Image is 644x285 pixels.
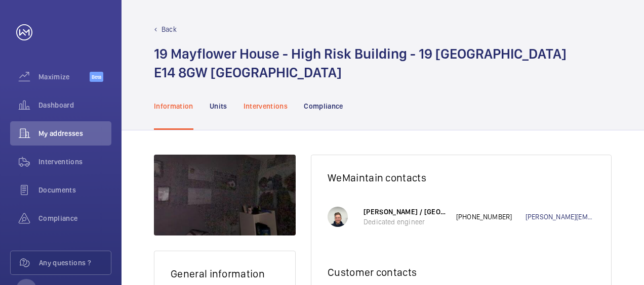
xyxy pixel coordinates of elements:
[38,213,111,223] span: Compliance
[364,207,446,217] p: [PERSON_NAME] / [GEOGRAPHIC_DATA] [GEOGRAPHIC_DATA]
[244,101,288,111] p: Interventions
[456,212,526,222] p: [PHONE_NUMBER]
[38,72,90,82] span: Maximize
[154,44,567,82] h1: 19 Mayflower House - High Risk Building - 19 [GEOGRAPHIC_DATA] E14 8GW [GEOGRAPHIC_DATA]
[526,212,595,222] a: [PERSON_NAME][EMAIL_ADDRESS][DOMAIN_NAME]
[38,128,111,138] span: My addresses
[90,72,103,82] span: Beta
[38,185,111,195] span: Documents
[364,217,446,227] p: Dedicated engineer
[162,24,177,34] p: Back
[171,267,279,280] h2: General information
[38,157,111,167] span: Interventions
[328,266,595,278] h2: Customer contacts
[328,171,595,184] h2: WeMaintain contacts
[304,101,343,111] p: Compliance
[154,101,193,111] p: Information
[210,101,227,111] p: Units
[39,258,111,268] span: Any questions ?
[38,100,111,110] span: Dashboard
